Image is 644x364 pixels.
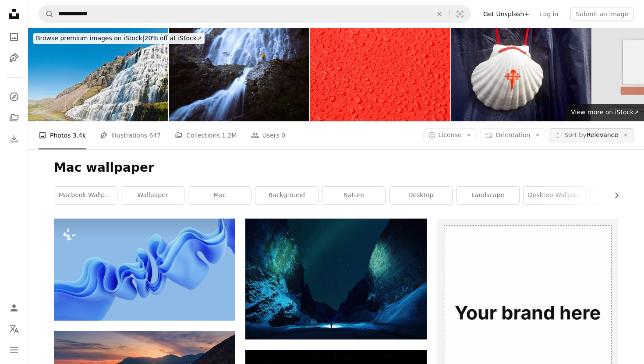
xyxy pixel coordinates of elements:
[39,6,54,22] button: Search Unsplash
[5,28,23,46] a: Photos
[5,341,23,359] button: Menu
[423,128,477,142] button: License
[251,121,286,149] a: Users 0
[54,219,235,320] img: 3d render, abstract modern blue background, folded ribbons macro, fashion wallpaper with wavy lay...
[495,131,530,138] span: Orientation
[449,6,471,22] button: Visual search
[149,131,161,140] span: 647
[28,28,210,49] a: Browse premium images on iStock|20% off at iStock↗
[54,265,235,273] a: 3d render, abstract modern blue background, folded ribbons macro, fashion wallpaper with wavy lay...
[28,28,168,121] img: Magnificent cascade rainbow child Dynjandi Iceland panorama
[121,187,184,204] a: wallpaper
[5,88,23,106] a: Explore
[188,187,251,204] a: mac
[5,299,23,317] a: Log in / Sign up
[255,187,318,204] a: background
[480,128,545,142] button: Orientation
[564,131,618,140] span: Relevance
[54,160,618,176] h1: Mac wallpaper
[566,104,644,121] a: View more on iStock↗
[36,35,144,42] span: Browse premium images on iStock |
[571,109,639,116] span: View more on iStock ↗
[570,7,633,21] button: Submit an image
[100,121,161,149] a: Illustrations 647
[5,49,23,67] a: Illustrations
[310,28,450,121] img: Raindrops background Red surface covered with water drops condensation texture
[534,7,563,21] a: Log in
[609,187,618,204] button: scroll list to the right
[39,5,471,23] form: Find visuals sitewide
[456,187,519,204] a: landscape
[245,219,426,339] img: northern lights
[524,187,586,204] a: desktop wallpaper
[478,7,534,21] a: Get Unsplash+
[54,187,117,204] a: macbook wallpaper
[389,187,452,204] a: desktop
[36,35,202,42] span: 20% off at iStock ↗
[175,121,237,149] a: Collections 1.2M
[5,130,23,148] a: Download History
[451,28,591,121] img: Scallop shell and cross symbols of the camino de Santiago, ancient pilgrimage route.
[430,6,449,22] button: Clear
[5,5,23,25] a: Home — Unsplash
[564,131,586,138] span: Sort by
[549,128,633,142] button: Sort byRelevance
[281,131,285,140] span: 0
[245,275,426,283] a: northern lights
[222,131,237,140] span: 1.2M
[169,28,309,121] img: Ordu Çaglayan Selalesi
[5,320,23,338] button: Language
[322,187,385,204] a: nature
[5,109,23,127] a: Collections
[439,131,462,138] span: License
